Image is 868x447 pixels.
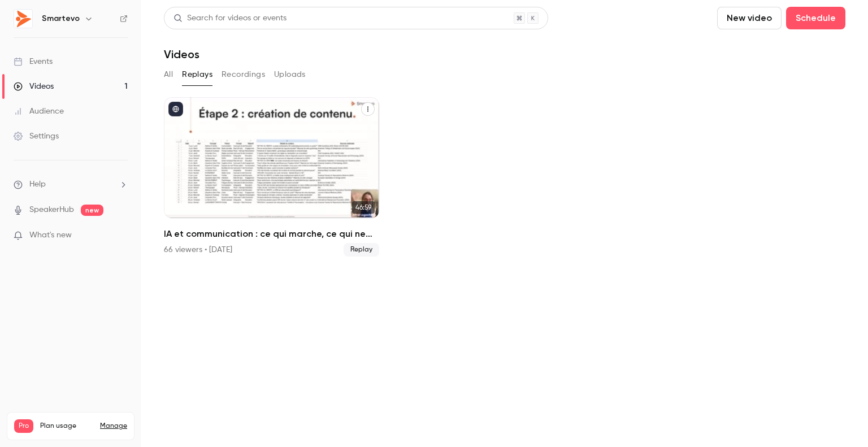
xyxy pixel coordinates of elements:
a: 46:59IA et communication : ce qui marche, ce qui ne marche pas...du brief à la publication ?66 vi... [164,97,379,257]
img: Smartevo [14,10,32,28]
h6: Smartevo [42,13,80,24]
div: Videos [14,81,54,92]
span: Plan usage [40,422,93,431]
span: Pro [14,419,33,433]
a: Manage [100,422,127,431]
div: Audience [14,106,64,117]
div: Events [14,56,53,67]
span: Help [29,179,46,190]
button: Uploads [274,66,306,84]
span: 46:59 [352,201,375,214]
button: published [168,102,183,116]
button: New video [717,7,782,29]
li: help-dropdown-opener [14,179,128,190]
li: IA et communication : ce qui marche, ce qui ne marche pas...du brief à la publication ? [164,97,379,257]
button: All [164,66,173,84]
button: Replays [182,66,212,84]
button: Schedule [786,7,845,29]
h1: Videos [164,47,199,61]
button: Recordings [222,66,265,84]
div: Settings [14,131,59,142]
span: Replay [344,243,379,257]
h2: IA et communication : ce qui marche, ce qui ne marche pas...du brief à la publication ? [164,227,379,241]
ul: Videos [164,97,845,257]
a: SpeakerHub [29,204,74,216]
section: Videos [164,7,845,440]
span: What's new [29,229,72,241]
div: Search for videos or events [173,12,287,24]
div: 66 viewers • [DATE] [164,244,232,255]
span: new [81,205,103,216]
